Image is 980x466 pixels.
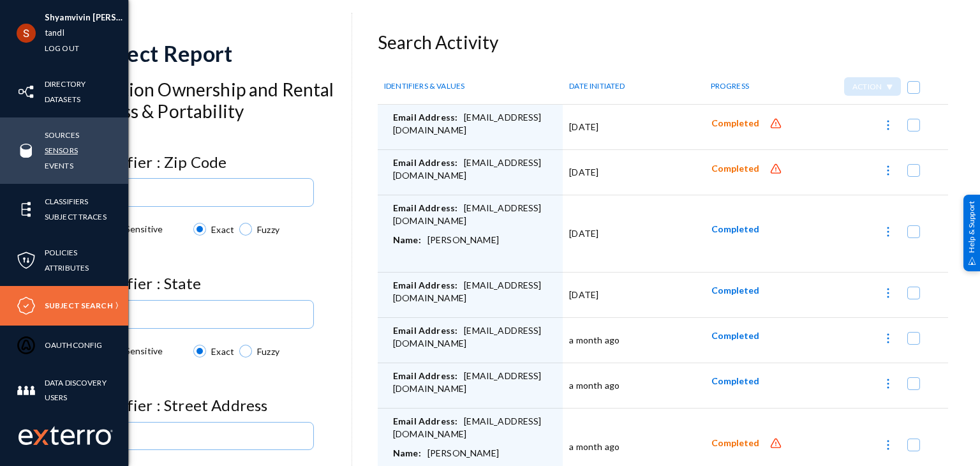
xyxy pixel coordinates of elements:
[393,112,457,123] span: Email Address:
[393,324,556,356] div: [EMAIL_ADDRESS][DOMAIN_NAME]
[963,195,980,271] div: Help & Support
[45,10,128,26] li: Shyamvivin [PERSON_NAME] [PERSON_NAME]
[17,82,36,101] img: icon-inventory.svg
[84,79,352,122] h3: Vacation Ownership and Rental Access & Portability
[393,325,457,336] span: Email Address:
[563,363,694,409] td: a month ago
[393,280,457,290] span: Email Address:
[711,375,759,386] span: Completed
[17,24,36,43] img: ACg8ocLCHWB70YVmYJSZIkanuWRMiAOKj9BOxslbKTvretzi-06qRA=s96-c
[701,324,769,347] button: Completed
[84,153,352,172] h4: Identifier : Zip Code
[393,370,457,381] span: Email Address:
[252,223,279,236] span: Fuzzy
[45,26,64,40] a: tandl
[17,381,36,400] img: icon-members.svg
[711,285,759,296] span: Completed
[701,156,769,180] button: Completed
[701,111,769,135] button: Completed
[206,223,234,236] span: Exact
[252,345,279,358] span: Fuzzy
[45,41,79,56] a: Log out
[393,157,457,168] span: Email Address:
[711,118,759,129] span: Completed
[882,225,895,238] img: icon-more.svg
[45,260,89,275] a: Attributes
[882,119,895,132] img: icon-more.svg
[563,195,694,273] td: [DATE]
[84,396,352,415] h4: Identifier : Street Address
[563,69,694,105] th: DATE INITIATED
[378,69,563,105] th: IDENTIFIERS & VALUES
[45,375,128,405] a: Data Discovery Users
[45,209,107,224] a: Subject Traces
[393,202,457,213] span: Email Address:
[84,274,352,293] h4: Identifier : State
[563,150,694,195] td: [DATE]
[393,234,421,245] span: Name:
[769,117,782,130] img: icon-alert.svg
[882,164,895,177] img: icon-more.svg
[17,251,36,270] img: icon-policies.svg
[45,245,77,260] a: Policies
[701,218,769,241] button: Completed
[206,345,234,358] span: Exact
[882,332,895,345] img: icon-more.svg
[563,273,694,318] td: [DATE]
[45,338,102,352] a: OAuthConfig
[769,163,782,176] img: icon-alert.svg
[882,287,895,299] img: icon-more.svg
[17,141,36,160] img: icon-sources.svg
[84,40,352,66] div: Subject Report
[563,105,694,150] td: [DATE]
[393,156,556,188] div: [EMAIL_ADDRESS][DOMAIN_NAME]
[701,370,769,393] button: Completed
[17,200,36,219] img: icon-elements.svg
[393,234,556,266] div: [PERSON_NAME]
[45,298,113,313] a: Subject Search
[882,439,895,451] img: icon-more.svg
[378,32,948,54] h3: Search Activity
[711,163,759,174] span: Completed
[882,377,895,390] img: icon-more.svg
[701,279,769,302] button: Completed
[19,426,113,445] img: exterro-work-mark.svg
[711,223,759,234] span: Completed
[393,415,556,447] div: [EMAIL_ADDRESS][DOMAIN_NAME]
[102,220,163,239] span: Case Sensitive
[45,194,88,209] a: Classifiers
[393,370,556,402] div: [EMAIL_ADDRESS][DOMAIN_NAME]
[393,111,556,143] div: [EMAIL_ADDRESS][DOMAIN_NAME]
[45,77,85,91] a: Directory
[769,437,782,450] img: icon-alert.svg
[102,342,163,361] span: Case Sensitive
[695,69,806,105] th: PROGRESS
[711,330,759,341] span: Completed
[393,416,457,426] span: Email Address:
[45,128,79,142] a: Sources
[17,336,36,355] img: icon-oauth.svg
[17,296,36,315] img: icon-compliance.svg
[393,447,421,458] span: Name:
[45,92,80,107] a: Datasets
[393,202,556,234] div: [EMAIL_ADDRESS][DOMAIN_NAME]
[45,143,78,158] a: Sensors
[563,318,694,363] td: a month ago
[393,279,556,311] div: [EMAIL_ADDRESS][DOMAIN_NAME]
[45,158,73,173] a: Events
[968,257,976,265] img: help_support.svg
[33,430,48,445] img: exterro-logo.svg
[711,438,759,449] span: Completed
[701,431,769,455] button: Completed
